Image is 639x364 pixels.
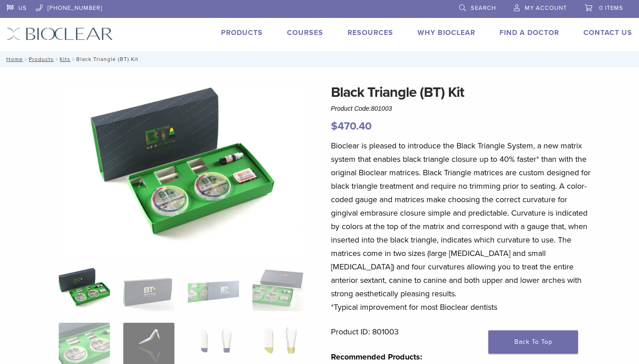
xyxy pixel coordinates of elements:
img: Bioclear [7,27,113,40]
a: Home [4,56,23,62]
img: Black Triangle (BT) Kit - Image 4 [252,266,304,311]
a: Courses [287,28,323,37]
img: Intro-Black-Triangle-Kit-6-Copy-e1548792917662-324x324.jpg [59,266,110,311]
span: Search [471,4,496,12]
span: / [54,57,60,61]
p: Bioclear is pleased to introduce the Black Triangle System, a new matrix system that enables blac... [331,139,591,314]
a: Products [221,28,263,37]
strong: Recommended Products: [331,352,422,362]
span: / [23,57,29,61]
span: / [70,57,76,61]
span: 801003 [371,105,392,112]
a: Why Bioclear [417,28,475,37]
h1: Black Triangle (BT) Kit [331,82,591,103]
img: Black Triangle (BT) Kit - Image 2 [123,266,174,311]
span: 0 items [599,4,623,12]
span: My Account [525,4,567,12]
a: Find A Doctor [500,28,559,37]
bdi: 470.40 [331,120,372,133]
p: Product ID: 801003 [331,325,591,338]
a: Resources [348,28,393,37]
span: Product Code: [331,105,392,112]
a: Contact Us [583,28,632,37]
span: $ [331,120,338,133]
img: Black Triangle (BT) Kit - Image 3 [188,266,239,311]
a: Back To Top [488,330,578,354]
img: Intro Black Triangle Kit-6 - Copy [59,82,304,255]
a: Kits [60,56,70,62]
a: Products [29,56,54,62]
